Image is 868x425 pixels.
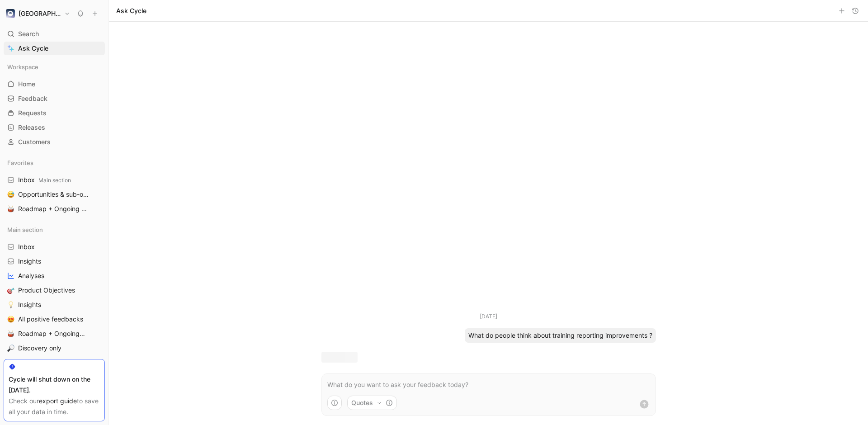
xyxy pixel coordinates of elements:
span: Insights [18,300,41,309]
span: All positive feedbacks [18,315,83,324]
span: Customers [18,137,51,146]
button: 🥁 [5,328,16,339]
a: 🥁Roadmap + Ongoing Discovery [4,327,105,340]
div: What do people think about training reporting improvements ? [465,328,656,343]
button: 💡 [5,299,16,310]
a: Ask Cycle [4,42,105,55]
button: 😍 [5,314,16,325]
a: Inbox [4,240,105,254]
span: Favorites [7,158,33,167]
img: 🥁 [7,205,14,212]
span: Roadmap + Ongoing Discovery [18,204,90,214]
div: Main section [4,223,105,236]
a: Requests [4,106,105,120]
button: 🎯 [5,285,16,296]
a: export guide [39,397,77,405]
a: Feedback [4,92,105,105]
div: Favorites [4,156,105,170]
span: Analyses [18,271,44,280]
a: 💡Insights [4,298,105,312]
a: 🎯Product Objectives [4,283,105,297]
span: Opportunities & sub-opportunities [18,190,91,199]
img: 😍 [7,316,14,323]
button: 😅 [5,189,16,200]
img: 🔎 [7,345,14,352]
h1: Ask Cycle [116,6,146,15]
a: Releases [4,121,105,134]
button: 🥁 [5,203,16,214]
span: Inbox [18,175,71,185]
button: 🔌 [5,357,16,368]
div: [DATE] [480,312,497,321]
span: Product Objectives [18,286,75,295]
span: Workspace [7,62,38,71]
span: Home [18,80,35,89]
a: InboxMain section [4,173,105,187]
a: Home [4,77,105,91]
a: 🥁Roadmap + Ongoing Discovery [4,202,105,216]
span: Search [18,28,39,39]
button: Quotes [347,396,397,410]
span: Main section [38,177,71,184]
img: 🎯 [7,287,14,294]
img: 🥁 [7,330,14,337]
a: 🔌Integrations requests [4,356,105,369]
span: Discovery only [18,344,61,353]
div: Check our to save all your data in time. [9,396,100,417]
a: 🔎Discovery only [4,341,105,355]
span: Releases [18,123,45,132]
span: Integrations requests [18,358,81,367]
span: Inbox [18,242,35,251]
a: Customers [4,135,105,149]
span: Feedback [18,94,47,103]
span: Requests [18,109,47,118]
button: elba[GEOGRAPHIC_DATA] [4,7,72,20]
span: Main section [7,225,43,234]
div: Main sectionInboxInsightsAnalyses🎯Product Objectives💡Insights😍All positive feedbacks🥁Roadmap + On... [4,223,105,398]
span: Ask Cycle [18,43,48,54]
button: 🔎 [5,343,16,354]
h1: [GEOGRAPHIC_DATA] [19,9,61,18]
span: Roadmap + Ongoing Discovery [18,329,86,338]
a: Insights [4,255,105,268]
a: Analyses [4,269,105,283]
a: 😍All positive feedbacks [4,312,105,326]
div: Workspace [4,60,105,74]
div: Cycle will shut down on the [DATE]. [9,374,100,396]
span: Insights [18,257,41,266]
a: 😅Opportunities & sub-opportunities [4,188,105,201]
img: 😅 [7,191,14,198]
div: Search [4,27,105,41]
img: 💡 [7,301,14,308]
img: elba [6,9,15,18]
